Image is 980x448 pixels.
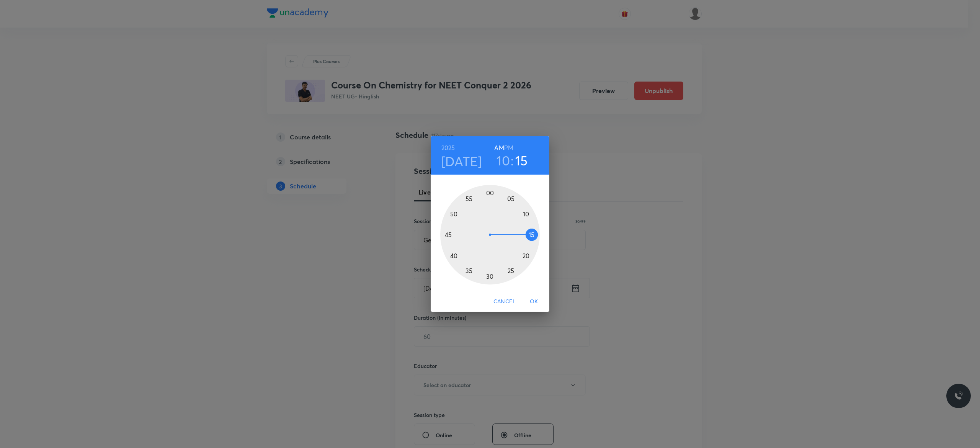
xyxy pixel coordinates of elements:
[441,142,455,153] button: 2025
[511,152,514,168] h3: :
[493,297,516,306] span: Cancel
[494,142,504,153] button: AM
[504,142,513,153] button: PM
[515,152,528,168] button: 15
[525,297,543,306] span: OK
[497,152,510,168] button: 10
[490,294,519,309] button: Cancel
[522,294,546,309] button: OK
[441,153,482,169] button: [DATE]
